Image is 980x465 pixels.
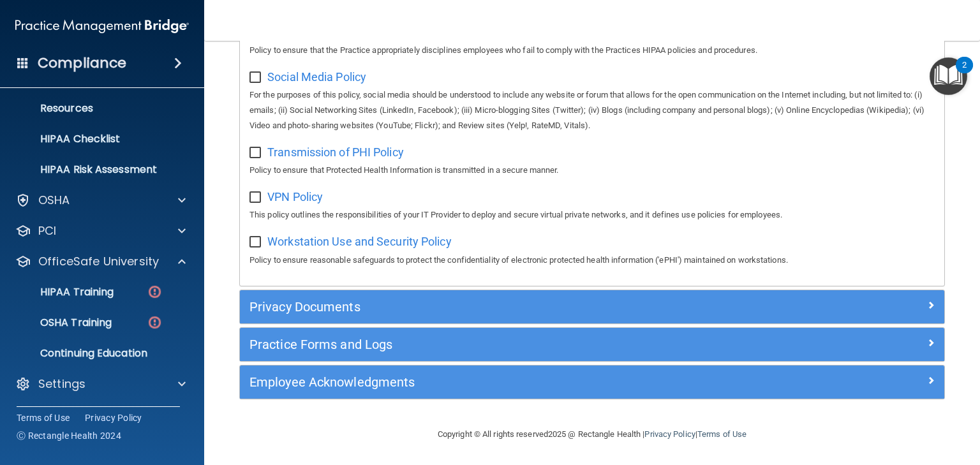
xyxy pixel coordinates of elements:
h5: Practice Forms and Logs [249,337,759,351]
img: danger-circle.6113f641.png [147,284,163,300]
p: Continuing Education [8,347,182,360]
p: OSHA [38,193,70,208]
span: VPN Policy [267,190,323,203]
a: Terms of Use [697,429,746,439]
span: Social Media Policy [267,70,366,84]
p: For the purposes of this policy, social media should be understood to include any website or foru... [249,87,935,133]
p: HIPAA Checklist [8,133,182,145]
h4: Compliance [38,54,126,72]
p: OSHA Training [8,316,112,329]
span: Transmission of PHI Policy [267,145,404,159]
div: Copyright © All rights reserved 2025 @ Rectangle Health | | [359,414,825,455]
button: Open Resource Center, 2 new notifications [930,57,967,95]
p: HIPAA Risk Assessment [8,163,182,176]
p: PCI [38,223,56,239]
p: This policy outlines the responsibilities of your IT Provider to deploy and secure virtual privat... [249,207,935,223]
a: OSHA [15,193,186,208]
img: danger-circle.6113f641.png [147,314,163,330]
a: Terms of Use [17,411,70,424]
a: Privacy Policy [85,411,142,424]
a: OfficeSafe University [15,254,186,269]
p: HIPAA Training [8,286,114,299]
a: PCI [15,223,186,239]
p: Policy to ensure that the Practice appropriately disciplines employees who fail to comply with th... [249,43,935,58]
p: OfficeSafe University [38,254,159,269]
a: Privacy Documents [249,297,935,317]
h5: Employee Acknowledgments [249,375,759,389]
a: Practice Forms and Logs [249,334,935,355]
p: Policy to ensure reasonable safeguards to protect the confidentiality of electronic protected hea... [249,253,935,268]
img: PMB logo [15,13,189,39]
p: Policy to ensure that Protected Health Information is transmitted in a secure manner. [249,163,935,178]
a: Employee Acknowledgments [249,372,935,392]
span: Ⓒ Rectangle Health 2024 [17,429,121,442]
a: Privacy Policy [644,429,695,439]
div: 2 [962,65,967,82]
a: Settings [15,376,186,392]
p: Settings [38,376,85,392]
p: Resources [8,102,182,115]
span: Workstation Use and Security Policy [267,235,452,248]
h5: Privacy Documents [249,300,759,314]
